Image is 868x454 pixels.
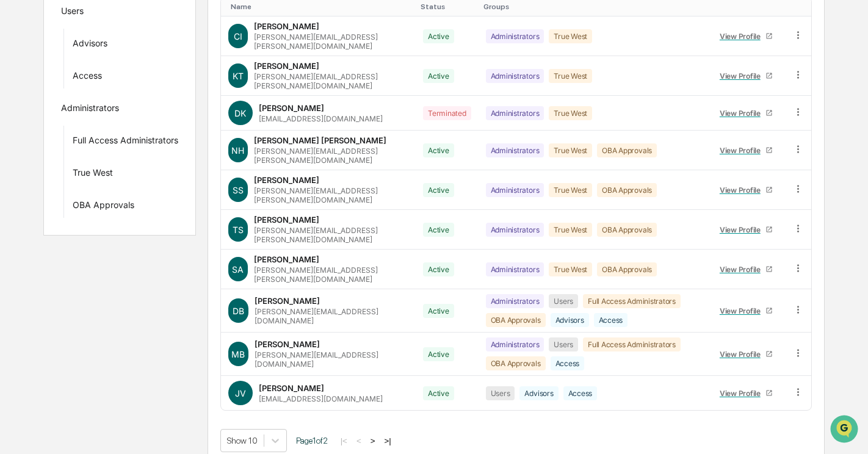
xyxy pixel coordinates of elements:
div: Active [423,223,454,237]
a: View Profile [714,220,778,239]
div: [EMAIL_ADDRESS][DOMAIN_NAME] [259,114,383,123]
a: View Profile [714,104,778,123]
div: Toggle SortBy [795,2,806,11]
div: OBA Approvals [597,183,657,197]
div: [PERSON_NAME] [254,21,319,31]
div: Toggle SortBy [421,2,474,11]
div: [PERSON_NAME][EMAIL_ADDRESS][PERSON_NAME][DOMAIN_NAME] [254,226,408,244]
div: [PERSON_NAME] [259,103,324,113]
img: 1746055101610-c473b297-6a78-478c-a979-82029cc54cd1 [12,93,34,115]
span: SS [233,185,244,195]
button: < [353,436,365,446]
div: We're available if you need us! [42,106,154,115]
div: [PERSON_NAME] [254,175,319,185]
span: Preclearance [24,154,79,166]
a: View Profile [714,260,778,279]
div: OBA Approvals [597,143,657,157]
a: View Profile [714,301,778,320]
a: View Profile [714,67,778,85]
div: Administrators [61,103,119,117]
span: Attestations [101,154,151,166]
div: Full Access Administrators [73,135,178,150]
div: OBA Approvals [486,356,546,370]
div: View Profile [720,146,765,155]
div: [EMAIL_ADDRESS][DOMAIN_NAME] [259,394,383,403]
div: 🖐️ [12,155,22,165]
div: Toggle SortBy [483,2,703,11]
div: Users [486,386,515,400]
div: Administrators [486,183,544,197]
div: True West [549,262,592,276]
a: View Profile [714,345,778,364]
div: Full Access Administrators [583,294,681,308]
div: Administrators [486,294,544,308]
a: View Profile [714,384,778,403]
input: Clear [32,56,201,68]
a: 🗄️Attestations [84,149,156,171]
span: NH [231,145,244,156]
div: Administrators [486,143,544,157]
span: TS [233,225,244,235]
div: Access [563,386,598,400]
div: Active [423,183,454,197]
div: Administrators [486,69,544,83]
div: Advisors [73,38,107,52]
a: View Profile [714,181,778,200]
div: OBA Approvals [486,313,546,327]
div: [PERSON_NAME][EMAIL_ADDRESS][DOMAIN_NAME] [255,307,408,325]
div: Active [423,347,454,361]
p: How can we help? [12,26,222,45]
div: Active [423,304,454,318]
span: Data Lookup [24,177,77,189]
div: Administrators [486,223,544,237]
div: View Profile [720,225,765,234]
div: True West [73,167,113,182]
div: Advisors [519,386,558,400]
div: Active [423,143,454,157]
div: View Profile [720,186,765,195]
div: Administrators [486,337,544,351]
div: Administrators [486,262,544,276]
div: [PERSON_NAME] [254,254,319,264]
div: Users [549,294,578,308]
div: View Profile [720,32,765,41]
div: Active [423,386,454,400]
a: Powered byPylon [86,206,148,216]
div: View Profile [720,389,765,398]
div: [PERSON_NAME][EMAIL_ADDRESS][PERSON_NAME][DOMAIN_NAME] [254,186,408,204]
div: [PERSON_NAME][EMAIL_ADDRESS][PERSON_NAME][DOMAIN_NAME] [254,32,408,51]
div: Advisors [551,313,589,327]
div: Administrators [486,106,544,120]
a: 🖐️Preclearance [7,149,84,171]
div: [PERSON_NAME] [254,61,319,71]
div: Access [73,70,102,85]
div: [PERSON_NAME] [255,296,320,306]
div: Toggle SortBy [712,2,780,11]
a: View Profile [714,141,778,160]
div: View Profile [720,109,765,118]
div: [PERSON_NAME][EMAIL_ADDRESS][PERSON_NAME][DOMAIN_NAME] [254,265,408,284]
span: JV [235,388,246,398]
div: True West [549,183,592,197]
div: Users [61,5,84,20]
div: True West [549,29,592,43]
div: OBA Approvals [597,223,657,237]
span: DB [233,306,244,316]
div: Users [549,337,578,351]
span: DK [234,108,246,118]
span: MB [231,349,245,359]
div: OBA Approvals [73,200,134,214]
span: SA [232,264,244,275]
div: Terminated [423,106,471,120]
div: View Profile [720,71,765,81]
button: |< [337,436,351,446]
div: True West [549,106,592,120]
span: CI [234,31,242,41]
div: Active [423,29,454,43]
div: 🔎 [12,178,22,188]
span: Page 1 of 2 [296,436,328,445]
button: >| [380,436,394,446]
div: View Profile [720,350,765,359]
